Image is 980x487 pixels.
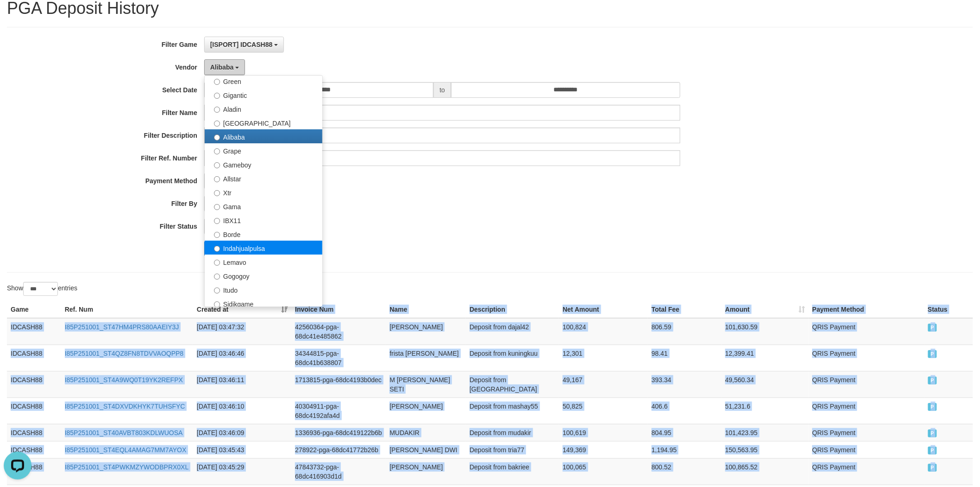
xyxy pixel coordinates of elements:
td: MUDAKIR [386,424,466,441]
td: 1713815-pga-68dc4193b0dec [291,371,386,397]
td: 278922-pga-68dc41772b26b [291,441,386,458]
td: 42560364-pga-68dc41e485862 [291,318,386,345]
td: 149,369 [559,441,648,458]
label: Gogogoy [205,269,322,282]
td: QRIS Payment [809,345,924,371]
a: I85P251001_ST4EQL4AMAG7MM7AYOX [65,446,187,454]
td: 100,865.52 [722,458,809,485]
td: [DATE] 03:46:11 [193,371,291,397]
td: [PERSON_NAME] DWI [386,441,466,458]
a: I85P251001_ST4PWKMZYWODBPRX0XL [65,463,189,471]
input: Grape [214,148,220,154]
th: Description [466,301,559,318]
input: Indahjualpulsa [214,246,220,252]
th: Created at: activate to sort column ascending [193,301,291,318]
label: Borde [205,227,322,241]
td: Deposit from dajal42 [466,318,559,345]
label: Gama [205,199,322,213]
td: 101,630.59 [722,318,809,345]
input: Alibaba [214,135,220,141]
th: Name [386,301,466,318]
input: Lemavo [214,260,220,266]
td: Deposit from mudakir [466,424,559,441]
th: Invoice Num [291,301,386,318]
td: M [PERSON_NAME] SETI [386,371,466,397]
td: 51,231.6 [722,397,809,424]
input: Gameboy [214,162,220,168]
td: 406.6 [648,397,722,424]
th: Ref. Num [61,301,193,318]
label: Gigantic [205,88,322,102]
input: Aladin [214,107,220,113]
input: Sidikgame [214,301,220,308]
td: [DATE] 03:46:46 [193,345,291,371]
label: Aladin [205,102,322,115]
td: 50,825 [559,397,648,424]
label: Gameboy [205,157,322,171]
span: Alibaba [210,64,234,71]
a: I85P251001_ST47HM4PRS80AAEIY3J [65,323,179,331]
input: Green [214,79,220,85]
td: [DATE] 03:46:09 [193,424,291,441]
td: Deposit from mashay55 [466,397,559,424]
td: 12,301 [559,345,648,371]
td: [PERSON_NAME] [386,458,466,485]
a: I85P251001_ST4A9WQ0T19YK2REFPX [65,376,183,384]
td: Deposit from kuningkuu [466,345,559,371]
td: 100,824 [559,318,648,345]
td: IDCASH88 [7,318,61,345]
td: QRIS Payment [809,424,924,441]
td: 34344815-pga-68dc41b638807 [291,345,386,371]
label: Sidikgame [205,296,322,310]
label: Green [205,74,322,88]
span: PAID [928,464,937,472]
label: Xtr [205,185,322,199]
td: 100,619 [559,424,648,441]
td: QRIS Payment [809,318,924,345]
td: IDCASH88 [7,441,61,458]
input: Gogogoy [214,274,220,280]
label: [GEOGRAPHIC_DATA] [205,115,322,129]
td: QRIS Payment [809,371,924,397]
td: IDCASH88 [7,424,61,441]
span: PAID [928,447,937,455]
input: Borde [214,232,220,238]
span: PAID [928,324,937,332]
a: I85P251001_ST4QZ8FN8TDVVAOQPP8 [65,350,184,357]
td: QRIS Payment [809,441,924,458]
select: Showentries [23,282,58,296]
label: Allstar [205,171,322,185]
span: [ISPORT] IDCASH88 [210,41,273,48]
label: Alibaba [205,129,322,143]
td: frista [PERSON_NAME] [386,345,466,371]
button: [ISPORT] IDCASH88 [204,37,284,52]
span: PAID [928,403,937,411]
input: Allstar [214,176,220,182]
td: QRIS Payment [809,397,924,424]
td: 393.34 [648,371,722,397]
td: [PERSON_NAME] [386,318,466,345]
td: 1336936-pga-68dc419122b6b [291,424,386,441]
label: Itudo [205,282,322,296]
td: [DATE] 03:46:10 [193,397,291,424]
a: I85P251001_ST4DXVDKHYK7TUHSFYC [65,403,185,410]
td: 100,065 [559,458,648,485]
td: Deposit from bakriee [466,458,559,485]
td: 800.52 [648,458,722,485]
input: Gigantic [214,93,220,99]
label: Indahjualpulsa [205,241,322,255]
td: [DATE] 03:45:29 [193,458,291,485]
td: Deposit from tria77 [466,441,559,458]
input: Xtr [214,190,220,196]
th: Payment Method [809,301,924,318]
td: Deposit from [GEOGRAPHIC_DATA] [466,371,559,397]
th: Amount: activate to sort column ascending [722,301,809,318]
button: Open LiveChat chat widget [4,4,31,32]
span: to [433,82,451,98]
span: PAID [928,377,937,384]
td: IDCASH88 [7,397,61,424]
td: 49,167 [559,371,648,397]
td: 101,423.95 [722,424,809,441]
span: PAID [928,350,937,358]
td: 806.59 [648,318,722,345]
